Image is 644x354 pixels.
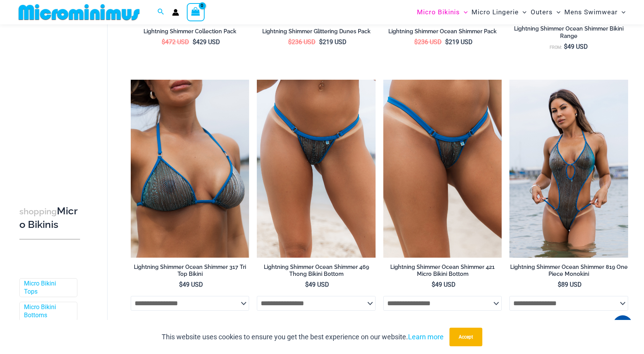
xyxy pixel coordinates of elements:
[257,80,376,258] a: Lightning Shimmer Ocean Shimmer 469 Thong 01Lightning Shimmer Ocean Shimmer 469 Thong 02Lightning...
[550,45,562,50] span: From:
[288,38,316,46] bdi: 236 USD
[445,38,473,46] bdi: 219 USD
[131,80,249,258] img: Lightning Shimmer Ocean Shimmer 317 Tri Top 01
[509,80,628,258] img: Lightning Shimmer Glittering Dunes 819 One Piece Monokini 02
[509,25,628,39] h2: Lightning Shimmer Ocean Shimmer Bikini Range
[564,43,588,50] bdi: 49 USD
[131,28,249,35] h2: Lightning Shimmer Collection Pack
[162,38,165,46] span: $
[305,281,329,288] bdi: 49 USD
[449,328,482,346] button: Accept
[179,281,203,288] bdi: 49 USD
[383,80,502,258] img: Lightning Shimmer Ocean Shimmer 421 Micro 01
[509,263,628,278] h2: Lightning Shimmer Ocean Shimmer 819 One Piece Monokini
[414,38,418,46] span: $
[618,2,625,22] span: Menu Toggle
[445,38,449,46] span: $
[24,280,71,296] a: Micro Bikini Tops
[471,2,519,22] span: Micro Lingerie
[257,28,376,35] h2: Lightning Shimmer Glittering Dunes Pack
[257,80,376,258] img: Lightning Shimmer Ocean Shimmer 469 Thong 02
[415,2,470,22] a: Micro BikinisMenu ToggleMenu Toggle
[257,263,376,281] a: Lightning Shimmer Ocean Shimmer 469 Thong Bikini Bottom
[408,333,444,341] a: Learn more
[288,38,292,46] span: $
[193,38,196,46] span: $
[470,2,528,22] a: Micro LingerieMenu ToggleMenu Toggle
[19,207,57,216] span: shopping
[414,38,442,46] bdi: 236 USD
[131,263,249,281] a: Lightning Shimmer Ocean Shimmer 317 Tri Top Bikini
[187,3,205,21] a: View Shopping Cart, empty
[19,26,89,181] iframe: TrustedSite Certified
[509,25,628,43] a: Lightning Shimmer Ocean Shimmer Bikini Range
[553,2,560,22] span: Menu Toggle
[564,2,618,22] span: Mens Swimwear
[162,38,189,46] bdi: 472 USD
[179,281,183,288] span: $
[519,2,526,22] span: Menu Toggle
[157,7,164,17] a: Search icon link
[257,263,376,278] h2: Lightning Shimmer Ocean Shimmer 469 Thong Bikini Bottom
[305,281,309,288] span: $
[15,3,143,21] img: MM SHOP LOGO FLAT
[193,38,220,46] bdi: 429 USD
[558,281,561,288] span: $
[432,281,435,288] span: $
[131,80,249,258] a: Lightning Shimmer Ocean Shimmer 317 Tri Top 01Lightning Shimmer Ocean Shimmer 317 Tri Top 469 Tho...
[19,205,80,231] h3: Micro Bikinis
[257,28,376,38] a: Lightning Shimmer Glittering Dunes Pack
[509,80,628,258] a: Lightning Shimmer Glittering Dunes 819 One Piece Monokini 02Lightning Shimmer Glittering Dunes 81...
[162,331,444,343] p: This website uses cookies to ensure you get the best experience on our website.
[24,304,71,320] a: Micro Bikini Bottoms
[383,80,502,258] a: Lightning Shimmer Ocean Shimmer 421 Micro 01Lightning Shimmer Ocean Shimmer 421 Micro 02Lightning...
[131,28,249,38] a: Lightning Shimmer Collection Pack
[529,2,562,22] a: OutersMenu ToggleMenu Toggle
[531,2,553,22] span: Outers
[562,2,627,22] a: Mens SwimwearMenu ToggleMenu Toggle
[417,2,460,22] span: Micro Bikinis
[509,263,628,281] a: Lightning Shimmer Ocean Shimmer 819 One Piece Monokini
[383,263,502,281] a: Lightning Shimmer Ocean Shimmer 421 Micro Bikini Bottom
[460,2,468,22] span: Menu Toggle
[319,38,323,46] span: $
[564,43,567,50] span: $
[131,263,249,278] h2: Lightning Shimmer Ocean Shimmer 317 Tri Top Bikini
[383,263,502,278] h2: Lightning Shimmer Ocean Shimmer 421 Micro Bikini Bottom
[383,28,502,35] h2: Lightning Shimmer Ocean Shimmer Pack
[432,281,456,288] bdi: 49 USD
[319,38,347,46] bdi: 219 USD
[414,1,629,23] nav: Site Navigation
[558,281,582,288] bdi: 89 USD
[383,28,502,38] a: Lightning Shimmer Ocean Shimmer Pack
[172,9,179,16] a: Account icon link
